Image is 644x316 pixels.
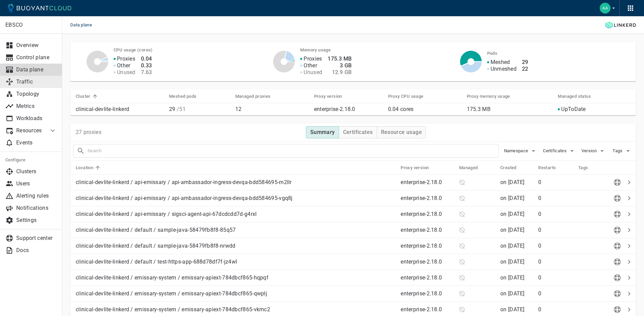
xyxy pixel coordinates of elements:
[538,290,573,297] p: 0
[491,59,510,66] p: Meshed
[401,243,454,249] p: enterprise-2.18.0
[76,195,395,202] p: clinical-devlite-linkerd / api-emissary / api-ambassador-ingress-devqa-bdd584695-vgq8j
[76,274,395,281] p: clinical-devlite-linkerd / emissary-system / emissary-apiext-784dbcf865-hqpqf
[500,290,525,297] relative-time: on [DATE]
[76,165,93,171] h5: Location
[76,94,91,99] h5: Cluster
[117,62,130,69] p: Other
[175,106,186,112] span: / 51
[314,106,355,113] p: enterprise-2.18.0
[343,129,373,136] h4: Certificates
[612,291,622,296] span: Send diagnostics to Buoyant
[500,179,525,185] relative-time: on [DATE]
[538,179,573,186] p: 0
[500,290,525,297] span: Mon, 09 Jun 2025 16:23:35 EDT / Mon, 09 Jun 2025 20:23:35 UTC
[388,94,424,99] h5: Proxy CPU usage
[459,165,487,171] span: Managed
[117,69,136,76] p: Unused
[522,59,528,66] h4: 29
[76,93,99,99] span: Cluster
[500,306,525,313] span: Mon, 09 Jun 2025 16:23:35 EDT / Mon, 09 Jun 2025 20:23:35 UTC
[538,165,556,171] h5: Restarts
[500,258,525,265] span: Wed, 25 Jun 2025 07:00:17 EDT / Wed, 25 Jun 2025 11:00:17 UTC
[314,94,342,99] h5: Proxy version
[306,126,339,138] button: Summary
[16,139,57,146] p: Events
[612,307,622,312] span: Send diagnostics to Buoyant
[538,195,573,202] p: 0
[612,179,622,185] span: Send diagnostics to Buoyant
[612,211,622,217] span: Send diagnostics to Buoyant
[76,179,395,186] p: clinical-devlite-linkerd / api-emissary / api-ambassador-ingress-devqa-bdd584695-m2llr
[235,106,309,113] p: 12
[538,306,573,313] p: 0
[538,211,573,218] p: 0
[304,55,322,62] p: Proxies
[88,146,498,156] input: Search
[467,93,519,99] span: Proxy memory usage
[76,165,102,171] span: Location
[16,54,57,61] p: Control plane
[388,93,432,99] span: Proxy CPU usage
[76,290,395,297] p: clinical-devlite-linkerd / emissary-system / emissary-apiext-784dbcf865-qwplj
[76,227,395,233] p: clinical-devlite-linkerd / default / sample-java-58479fb8f8-85q57
[538,165,565,171] span: Restarts
[304,62,317,69] p: Other
[600,3,611,14] img: Abed Arnaout
[612,227,622,232] span: Send diagnostics to Buoyant
[500,195,525,201] span: Mon, 09 Jun 2025 16:23:35 EDT / Mon, 09 Jun 2025 20:23:35 UTC
[16,91,57,97] p: Topology
[500,179,525,185] span: Mon, 09 Jun 2025 16:23:35 EDT / Mon, 09 Jun 2025 20:23:35 UTC
[522,66,528,72] h4: 22
[543,146,576,156] button: Certificates
[538,227,573,233] p: 0
[401,258,454,265] p: enterprise-2.18.0
[304,69,322,76] p: Unused
[500,165,517,171] h5: Created
[16,205,57,211] p: Notifications
[169,93,205,99] span: Meshed pods
[500,274,525,281] span: Mon, 09 Jun 2025 16:23:35 EDT / Mon, 09 Jun 2025 20:23:35 UTC
[314,93,351,99] span: Proxy version
[500,306,525,313] relative-time: on [DATE]
[578,165,597,171] span: Tags
[141,62,152,69] h4: 0.33
[504,148,530,154] span: Namespace
[401,165,437,171] span: Proxy version
[16,235,57,242] p: Support center
[16,42,57,49] p: Overview
[76,129,101,136] p: 27 proxies
[339,126,377,138] button: Certificates
[558,94,591,99] h5: Managed status
[16,247,57,254] p: Docs
[141,69,152,76] h4: 7.63
[612,275,622,280] span: Send diagnostics to Buoyant
[16,115,57,122] p: Workloads
[16,193,57,199] p: Alerting rules
[612,146,633,156] button: Tags
[504,146,538,156] button: Namespace
[169,106,230,113] p: 29
[500,211,525,217] span: Mon, 09 Jun 2025 16:23:35 EDT / Mon, 09 Jun 2025 20:23:35 UTC
[76,306,395,313] p: clinical-devlite-linkerd / emissary-system / emissary-apiext-784dbcf865-vkmc2
[500,165,525,171] span: Created
[5,22,56,28] p: EBSCO
[16,66,57,73] p: Data plane
[377,126,426,138] button: Resource usage
[328,69,352,76] h4: 12.9 GB
[401,274,454,281] p: enterprise-2.18.0
[235,94,271,99] h5: Managed proxies
[76,258,395,265] p: clinical-devlite-linkerd / default / test-https-app-688d78df7f-jz4wl
[401,227,454,233] p: enterprise-2.18.0
[76,106,164,113] p: clinical-devlite-linkerd
[141,55,152,62] h4: 0.04
[16,127,43,134] p: Resources
[76,211,395,218] p: clinical-devlite-linkerd / api-emissary / sigsci-agent-api-67dcdcdd7d-g4rxl
[612,259,622,264] span: Send diagnostics to Buoyant
[612,243,622,248] span: Send diagnostics to Buoyant
[581,148,598,154] span: Version
[538,274,573,281] p: 0
[401,211,454,218] p: enterprise-2.18.0
[16,180,57,187] p: Users
[16,103,57,110] p: Metrics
